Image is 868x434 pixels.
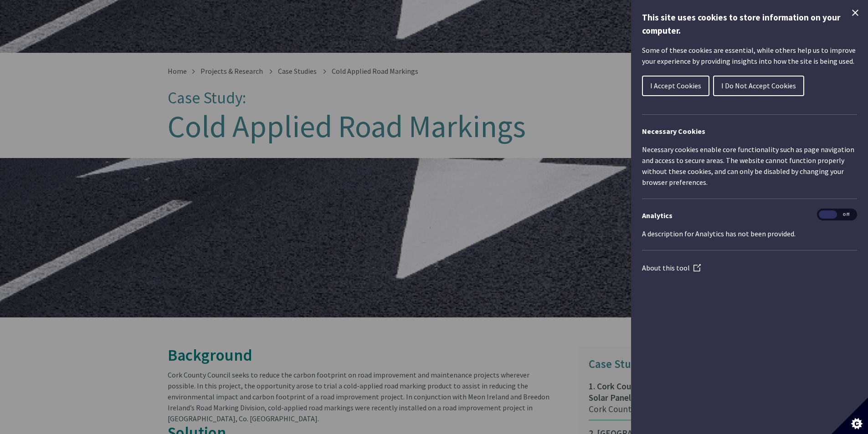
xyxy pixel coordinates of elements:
a: About this tool [642,263,701,272]
span: On [819,210,837,219]
p: A description for Analytics has not been provided. [642,228,857,239]
p: Necessary cookies enable core functionality such as page navigation and access to secure areas. T... [642,144,857,188]
h3: Analytics [642,210,857,221]
h2: Necessary Cookies [642,126,857,137]
h1: This site uses cookies to store information on your computer. [642,11,857,37]
button: I Accept Cookies [642,76,709,96]
button: Close Cookie Control [850,7,861,18]
p: Some of these cookies are essential, while others help us to improve your experience by providing... [642,45,857,66]
span: Off [837,210,855,219]
span: I Do Not Accept Cookies [721,81,796,90]
span: I Accept Cookies [650,81,701,90]
button: I Do Not Accept Cookies [713,76,804,96]
button: Set cookie preferences [832,398,868,434]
